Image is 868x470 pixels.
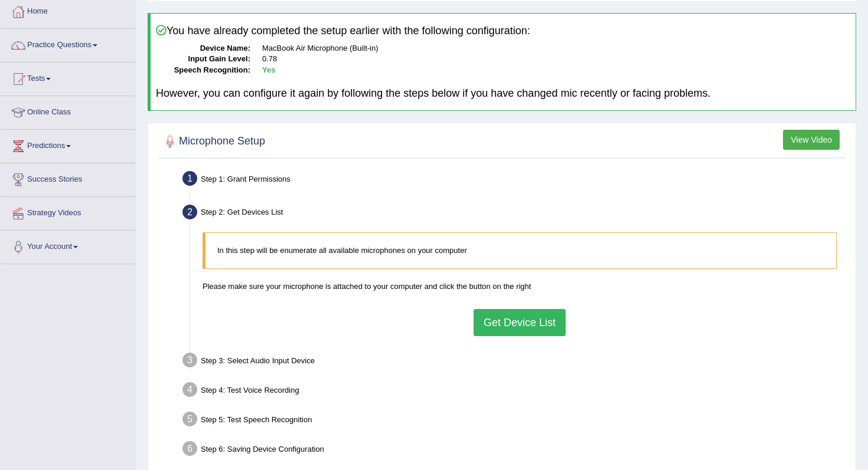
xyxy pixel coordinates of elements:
blockquote: In this step will be enumerate all available microphones on your computer [203,232,837,268]
a: Predictions [1,130,135,159]
dd: 0.78 [262,54,850,65]
dd: MacBook Air Microphone (Built-in) [262,43,850,54]
button: Get Device List [474,309,566,336]
h2: Microphone Setup [161,133,265,150]
b: Yes [262,65,275,74]
div: Step 6: Saving Device Configuration [177,438,850,464]
div: Step 5: Test Speech Recognition [177,408,850,434]
a: Practice Questions [1,29,135,58]
dt: Input Gain Level: [156,54,250,65]
div: Step 4: Test Voice Recording [177,379,850,405]
dt: Speech Recognition: [156,65,250,76]
dt: Device Name: [156,43,250,54]
p: Please make sure your microphone is attached to your computer and click the button on the right [203,281,837,292]
h4: You have already completed the setup earlier with the following configuration: [156,25,850,37]
a: Success Stories [1,163,135,193]
h4: However, you can configure it again by following the steps below if you have changed mic recently... [156,88,850,100]
button: View Video [783,130,840,150]
a: Tests [1,63,135,92]
a: Your Account [1,231,135,260]
a: Strategy Videos [1,197,135,226]
div: Step 2: Get Devices List [177,201,850,227]
div: Step 1: Grant Permissions [177,167,850,193]
div: Step 3: Select Audio Input Device [177,349,850,375]
a: Online Class [1,96,135,126]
